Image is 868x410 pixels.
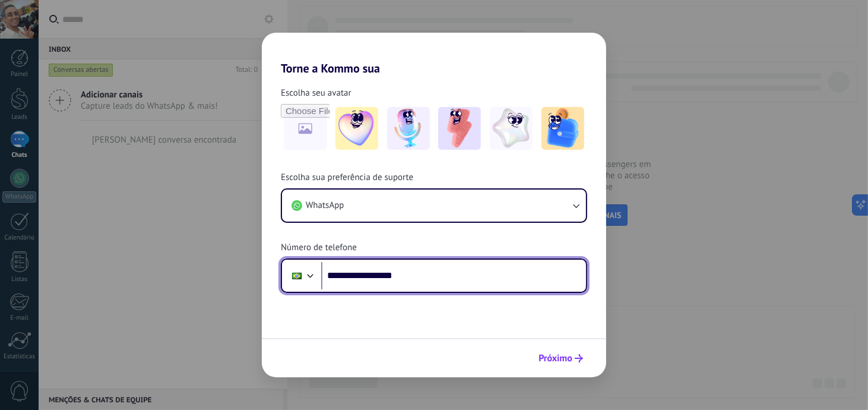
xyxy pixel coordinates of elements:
div: Brazil: + 55 [286,263,308,288]
span: Número de telefone [281,242,357,254]
img: -5.jpeg [541,107,584,150]
span: Escolha sua preferência de suporte [281,172,413,184]
img: -4.jpeg [490,107,533,150]
span: Próximo [538,354,572,362]
span: WhatsApp [306,200,344,212]
button: WhatsApp [282,190,586,222]
img: -3.jpeg [438,107,481,150]
span: Escolha seu avatar [281,87,351,99]
img: -2.jpeg [387,107,430,150]
img: -1.jpeg [335,107,378,150]
h2: Torne a Kommo sua [262,33,606,75]
button: Próximo [533,348,588,368]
